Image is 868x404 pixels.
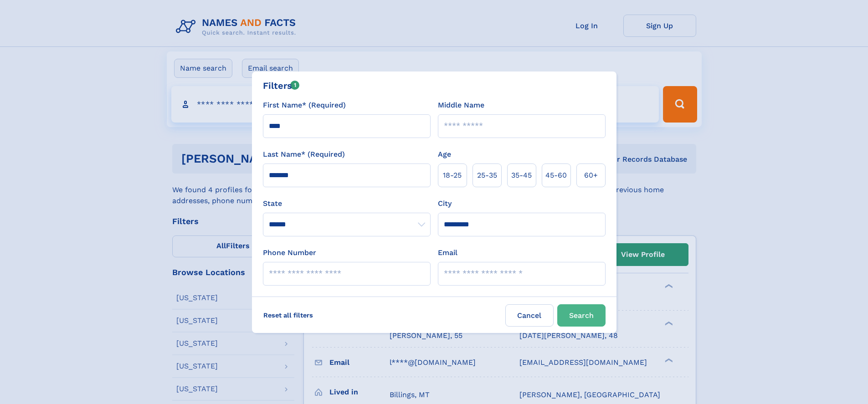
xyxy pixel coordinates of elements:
span: 35‑45 [511,170,532,181]
label: Phone Number [263,247,316,258]
label: First Name* (Required) [263,100,346,111]
label: City [438,198,452,209]
label: Last Name* (Required) [263,149,345,160]
label: Reset all filters [257,304,319,326]
label: Email [438,247,457,258]
span: 25‑35 [477,170,497,181]
label: Cancel [505,304,554,327]
span: 45‑60 [545,170,567,181]
label: Middle Name [438,100,484,111]
label: Age [438,149,451,160]
span: 60+ [584,170,598,181]
button: Search [557,304,606,327]
div: Filters [263,79,300,92]
label: State [263,198,431,209]
span: 18‑25 [443,170,462,181]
